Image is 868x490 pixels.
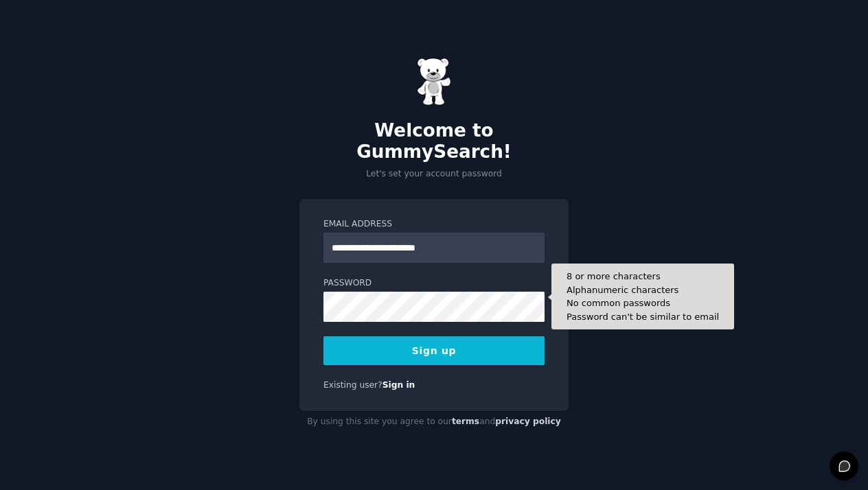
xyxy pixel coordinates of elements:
p: Let's set your account password [299,168,569,180]
div: By using this site you agree to our and [299,411,569,433]
label: Password [323,277,545,290]
a: terms [452,417,479,426]
h2: Welcome to GummySearch! [299,120,569,163]
button: Sign up [323,336,545,365]
span: Existing user? [323,380,382,390]
a: Sign in [382,380,415,390]
img: Gummy Bear [417,58,451,106]
a: privacy policy [495,417,561,426]
label: Email Address [323,218,545,231]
